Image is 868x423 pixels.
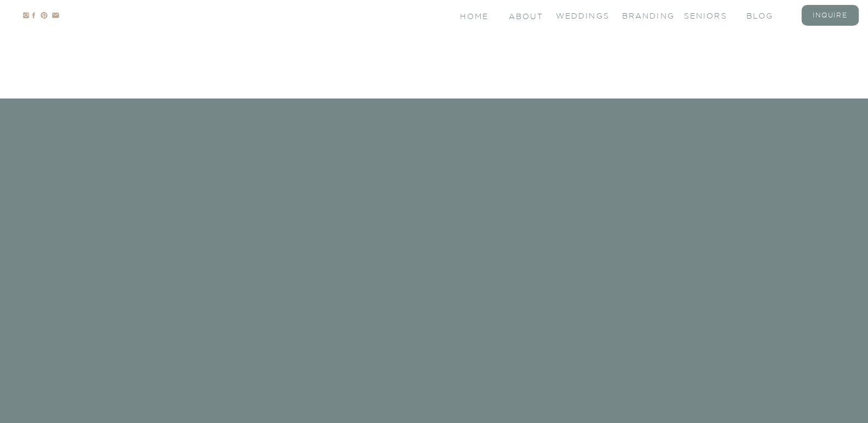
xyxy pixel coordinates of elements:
[556,10,600,20] a: Weddings
[746,10,790,20] a: blog
[509,11,542,20] a: About
[460,11,490,20] a: Home
[808,10,852,20] a: inquire
[622,10,666,20] a: branding
[684,10,728,20] a: seniors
